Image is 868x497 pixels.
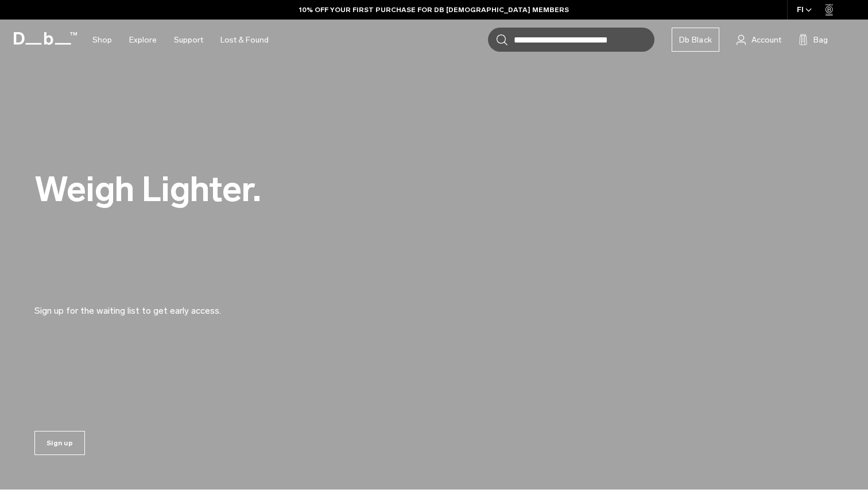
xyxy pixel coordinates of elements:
a: Lost & Found [220,20,269,60]
a: Explore [129,20,157,60]
span: Bag [813,34,828,46]
a: Db Black [672,28,719,52]
a: 10% OFF YOUR FIRST PURCHASE FOR DB [DEMOGRAPHIC_DATA] MEMBERS [299,5,569,15]
a: Support [174,20,203,60]
a: Sign up [34,431,85,455]
button: Bag [799,33,828,47]
a: Account [737,33,781,47]
span: Account [751,34,781,46]
h2: Weigh Lighter. [34,172,551,207]
a: Shop [92,20,112,60]
nav: Main Navigation [84,20,277,60]
p: Sign up for the waiting list to get early access. [34,290,310,318]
